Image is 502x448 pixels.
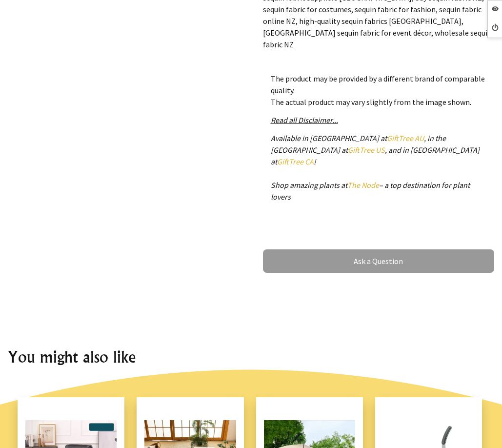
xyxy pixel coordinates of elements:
a: GiftTree CA [277,157,314,166]
a: GiftTree US [348,145,385,155]
h2: You might also like [8,345,494,368]
a: Read all Disclaimer... [271,115,338,125]
em: Available in [GEOGRAPHIC_DATA] at , in the [GEOGRAPHIC_DATA] at , and in [GEOGRAPHIC_DATA] at ! S... [271,133,480,202]
a: The Node [347,180,379,190]
p: The product may be provided by a different brand of comparable quality. The actual product may va... [271,73,487,108]
a: Ask a Question [263,249,495,273]
a: GiftTree AU [387,133,424,143]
